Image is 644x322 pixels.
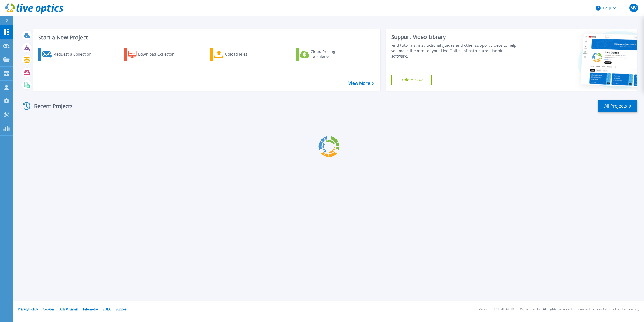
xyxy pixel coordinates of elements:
[82,307,98,311] a: Telemetry
[576,308,639,311] li: Powered by Live Optics, a Dell Technology
[391,75,432,85] a: Explore Now!
[138,49,181,60] div: Download Collector
[43,307,55,311] a: Cookies
[38,35,373,41] h3: Start a New Project
[54,49,97,60] div: Request a Collection
[348,81,373,86] a: View More
[391,33,521,41] div: Support Video Library
[391,43,521,59] div: Find tutorials, instructional guides and other support videos to help you make the most of your L...
[225,49,268,60] div: Upload Files
[479,308,515,311] li: Version: [TECHNICAL_ID]
[311,49,354,60] div: Cloud Pricing Calculator
[630,6,637,10] span: MV
[210,48,270,61] a: Upload Files
[116,307,127,311] a: Support
[21,99,80,113] div: Recent Projects
[38,48,98,61] a: Request a Collection
[598,100,637,112] a: All Projects
[296,48,356,61] a: Cloud Pricing Calculator
[520,308,572,311] li: © 2025 Dell Inc. All Rights Reserved
[124,48,184,61] a: Download Collector
[60,307,78,311] a: Ads & Email
[103,307,111,311] a: EULA
[18,307,38,311] a: Privacy Policy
